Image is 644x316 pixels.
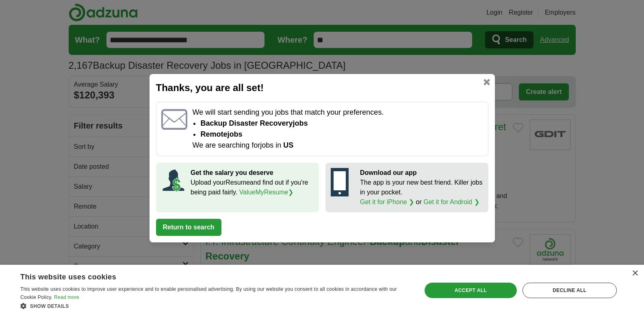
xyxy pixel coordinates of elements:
[360,178,483,207] p: The app is your new best friend. Killer jobs in your pocket. or
[20,270,390,282] div: This website uses cookies
[54,294,79,300] a: Read more, opens a new window
[360,198,414,205] a: Get it for iPhone ❯
[360,168,483,178] p: Download our app
[192,140,483,151] p: We are searching for jobs in
[200,129,483,140] li: Remote jobs
[200,118,483,129] li: Backup Disaster Recovery jobs
[283,141,293,149] span: US
[192,107,483,118] p: We will start sending you jobs that match your preferences.
[191,178,314,197] p: Upload your Resume and find out if you're being paid fairly.
[523,283,617,298] div: Decline all
[20,302,410,310] div: Show details
[632,270,638,277] div: Close
[156,219,221,236] button: Return to search
[191,168,314,178] p: Get the salary you deserve
[20,286,397,300] span: This website uses cookies to improve user experience and to enable personalised advertising. By u...
[156,81,488,95] h2: Thanks, you are all set!
[30,303,69,309] span: Show details
[239,189,294,196] a: ValueMyResume❯
[425,283,517,298] div: Accept all
[423,198,479,205] a: Get it for Android ❯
